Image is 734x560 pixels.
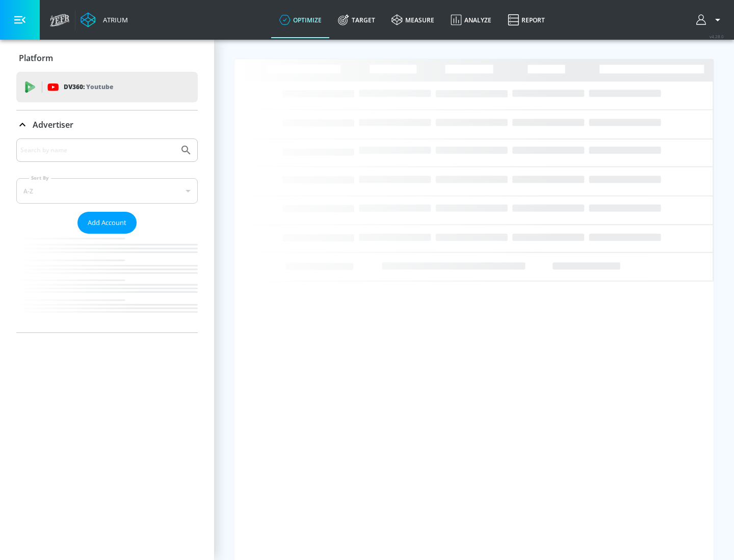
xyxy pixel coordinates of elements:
[19,52,53,64] p: Platform
[86,81,113,92] p: Youtube
[271,2,330,38] a: optimize
[33,119,73,130] p: Advertiser
[442,2,500,38] a: Analyze
[99,15,128,24] div: Atrium
[500,2,553,38] a: Report
[64,81,113,93] p: DV360:
[710,34,724,39] span: v 4.28.0
[81,12,128,27] a: Atrium
[29,175,51,181] label: Sort By
[16,44,198,72] div: Platform
[16,110,198,139] div: Advertiser
[16,234,198,332] nav: list of Advertiser
[383,2,442,38] a: measure
[88,217,126,229] span: Add Account
[16,72,198,102] div: DV360: Youtube
[20,144,175,157] input: Search by name
[77,212,137,234] button: Add Account
[330,2,383,38] a: Target
[16,138,198,332] div: Advertiser
[16,178,198,204] div: A-Z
